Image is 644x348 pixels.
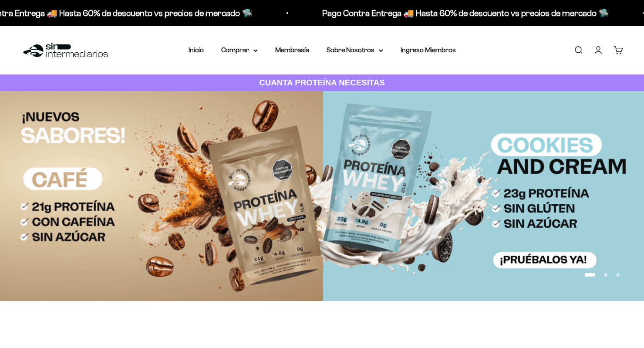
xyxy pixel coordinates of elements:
[401,46,456,54] a: Ingreso Miembros
[327,44,383,56] summary: Sobre Nosotros
[321,6,608,20] p: Pago Contra Entrega 🚚 Hasta 60% de descuento vs precios de mercado 🛸
[221,44,258,56] summary: Comprar
[259,78,385,87] strong: CUANTA PROTEÍNA NECESITAS
[275,46,309,54] a: Membresía
[189,46,204,54] a: Inicio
